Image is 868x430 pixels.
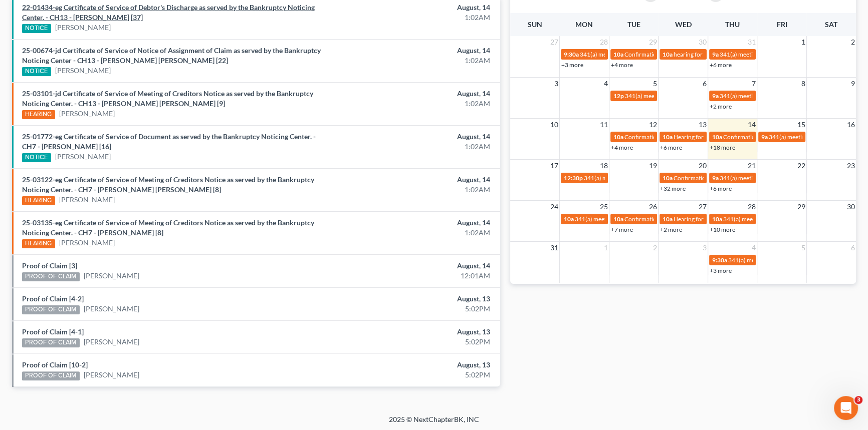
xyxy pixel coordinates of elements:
[22,110,55,119] div: HEARING
[698,36,708,48] span: 30
[710,144,735,151] a: +18 more
[22,67,51,76] div: NOTICE
[850,78,856,90] span: 9
[800,36,806,48] span: 1
[22,3,315,22] a: 22-01434-eg Certificate of Service of Debtor's Discharge as served by the Bankruptcy Noticing Cen...
[341,370,490,380] div: 5:02PM
[652,78,658,90] span: 5
[528,20,542,29] span: Sun
[84,271,139,281] a: [PERSON_NAME]
[84,304,139,314] a: [PERSON_NAME]
[341,13,490,23] div: 1:02AM
[84,337,139,347] a: [PERSON_NAME]
[59,195,115,205] a: [PERSON_NAME]
[613,215,623,223] span: 10a
[341,99,490,109] div: 1:02AM
[663,133,673,141] span: 10a
[663,51,673,58] span: 10a
[796,201,806,213] span: 29
[55,23,111,33] a: [PERSON_NAME]
[725,20,740,29] span: Thu
[663,215,673,223] span: 10a
[674,51,751,58] span: hearing for [PERSON_NAME]
[723,133,845,141] span: Confirmation Hearing for La [PERSON_NAME]
[599,36,609,48] span: 28
[575,20,593,29] span: Mon
[22,175,314,194] a: 25-03122-eg Certificate of Service of Meeting of Creditors Notice as served by the Bankruptcy Not...
[613,133,623,141] span: 10a
[341,271,490,281] div: 12:01AM
[341,360,490,370] div: August, 13
[55,152,111,162] a: [PERSON_NAME]
[599,160,609,172] span: 18
[341,46,490,56] div: August, 14
[710,103,732,110] a: +2 more
[846,119,856,131] span: 16
[761,133,768,141] span: 9a
[850,36,856,48] span: 2
[22,46,321,65] a: 25-00674-jd Certificate of Service of Notice of Assignment of Claim as served by the Bankruptcy N...
[564,51,579,58] span: 9:30a
[702,78,708,90] span: 6
[796,119,806,131] span: 15
[854,396,862,404] span: 3
[710,61,732,69] a: +6 more
[549,119,559,131] span: 10
[341,261,490,271] div: August, 14
[698,201,708,213] span: 27
[341,89,490,99] div: August, 14
[55,66,111,76] a: [PERSON_NAME]
[660,226,682,233] a: +2 more
[850,242,856,254] span: 6
[611,61,633,69] a: +4 more
[84,370,139,380] a: [PERSON_NAME]
[710,226,735,233] a: +10 more
[341,175,490,185] div: August, 14
[747,36,757,48] span: 31
[341,228,490,238] div: 1:02AM
[675,20,691,29] span: Wed
[22,132,316,151] a: 25-01772-eg Certificate of Service of Document as served by the Bankruptcy Noticing Center. - CH7...
[712,256,727,264] span: 9:30a
[22,261,77,270] a: Proof of Claim [3]
[341,56,490,66] div: 1:02AM
[341,132,490,142] div: August, 14
[564,215,574,223] span: 10a
[341,185,490,195] div: 1:02AM
[22,272,80,281] div: PROOF OF CLAIM
[796,160,806,172] span: 22
[712,51,719,58] span: 9a
[22,24,51,33] div: NOTICE
[800,78,806,90] span: 8
[575,215,672,223] span: 341(a) meeting for [PERSON_NAME]
[613,51,623,58] span: 10a
[627,20,640,29] span: Tue
[603,78,609,90] span: 4
[720,92,816,100] span: 341(a) meeting for [PERSON_NAME]
[698,119,708,131] span: 13
[674,133,752,141] span: Hearing for [PERSON_NAME]
[674,174,780,182] span: Confirmation Date for [PERSON_NAME]
[624,133,792,141] span: Confirmation Hearing for [PERSON_NAME] & [PERSON_NAME]
[674,215,752,223] span: Hearing for [PERSON_NAME]
[22,305,80,314] div: PROOF OF CLAIM
[710,267,732,274] a: +3 more
[341,304,490,314] div: 5:02PM
[834,396,858,420] iframe: Intercom live chat
[341,142,490,152] div: 1:02AM
[553,78,559,90] span: 3
[22,239,55,248] div: HEARING
[59,238,115,248] a: [PERSON_NAME]
[22,89,313,108] a: 25-03101-jd Certificate of Service of Meeting of Creditors Notice as served by the Bankruptcy Not...
[549,201,559,213] span: 24
[751,242,757,254] span: 4
[652,242,658,254] span: 2
[580,51,730,58] span: 341(a) meeting for [PERSON_NAME] & [PERSON_NAME]
[720,174,816,182] span: 341(a) meeting for [PERSON_NAME]
[624,215,792,223] span: Confirmation Hearing for [PERSON_NAME] & [PERSON_NAME]
[712,174,719,182] span: 9a
[720,51,768,58] span: 341(a) meeting for
[800,242,806,254] span: 5
[624,51,739,58] span: Confirmation Hearing for [PERSON_NAME]
[769,133,865,141] span: 341(a) meeting for [PERSON_NAME]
